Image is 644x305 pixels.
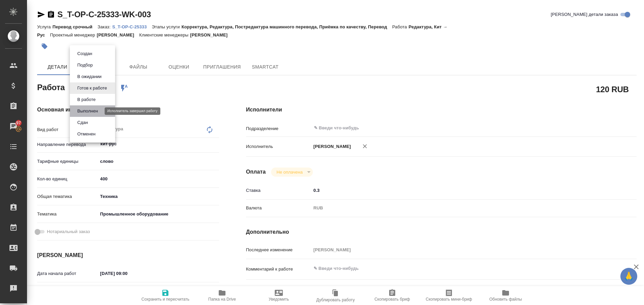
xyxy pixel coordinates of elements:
button: В ожидании [75,73,104,80]
button: Отменен [75,130,98,138]
button: Готов к работе [75,84,109,92]
button: Создан [75,50,94,57]
button: В работе [75,96,98,103]
button: Сдан [75,119,90,126]
button: Подбор [75,61,95,69]
button: Выполнен [75,107,100,115]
